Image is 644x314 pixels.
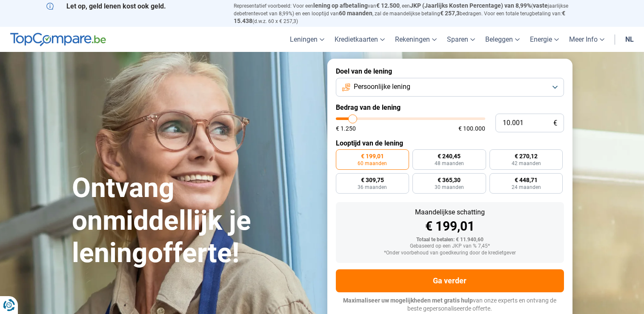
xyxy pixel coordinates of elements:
label: Bedrag van de lening [336,103,564,111]
span: Persoonlijke lening [354,82,410,91]
span: € 199,01 [361,153,384,159]
div: Maandelijkse schatting [343,209,557,216]
span: JKP (Jaarlijks Kosten Percentage) van 8,99% [410,2,531,9]
p: van onze experts en ontvang de beste gepersonaliseerde offerte. [336,297,564,313]
span: € 100.000 [458,126,485,131]
a: Leningen [285,27,329,52]
div: *Onder voorbehoud van goedkeuring door de kredietgever [343,250,557,256]
span: 24 maanden [512,185,541,190]
span: Maximaliseer uw mogelijkheden met gratis hulp [343,297,473,304]
span: € 257,3 [440,10,460,17]
span: € 365,30 [438,177,461,183]
span: € 12.500 [376,2,400,9]
img: TopCompare [10,33,106,46]
span: € 448,71 [515,177,538,183]
a: Kredietkaarten [329,27,390,52]
div: Gebaseerd op een JKP van % 7,45* [343,243,557,249]
label: Looptijd van de lening [336,139,564,147]
span: 42 maanden [512,161,541,166]
span: € 270,12 [515,153,538,159]
div: € 199,01 [343,220,557,233]
h1: Ontvang onmiddellijk je leningofferte! [72,172,317,270]
span: 48 maanden [435,161,464,166]
p: Let op, geld lenen kost ook geld. [46,2,223,10]
span: € [553,120,557,127]
span: 36 maanden [358,185,387,190]
a: Rekeningen [390,27,442,52]
a: Energie [525,27,564,52]
div: Totaal te betalen: € 11.940,60 [343,237,557,243]
label: Doel van de lening [336,67,564,75]
a: nl [620,27,639,52]
span: € 15.438 [234,10,565,24]
span: lening op afbetaling [313,2,368,9]
span: 30 maanden [435,185,464,190]
a: Sparen [442,27,480,52]
button: Persoonlijke lening [336,78,564,97]
span: € 240,45 [438,153,461,159]
a: Beleggen [480,27,525,52]
button: Ga verder [336,269,564,292]
a: Meer Info [564,27,610,52]
span: € 309,75 [361,177,384,183]
span: 60 maanden [339,10,372,17]
span: vaste [533,2,548,9]
span: 60 maanden [358,161,387,166]
p: Representatief voorbeeld: Voor een van , een ( jaarlijkse debetrentevoet van 8,99%) en een loopti... [234,2,598,25]
span: € 1.250 [336,126,356,131]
